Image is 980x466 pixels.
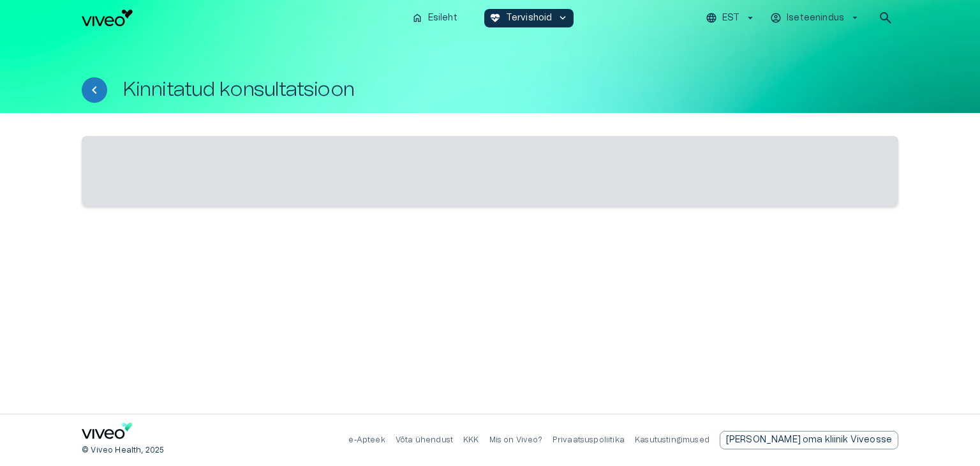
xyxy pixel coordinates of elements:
[553,436,625,444] a: Privaatsuspoliitika
[82,10,401,26] a: Navigate to homepage
[557,12,568,24] span: keyboard_arrow_down
[635,436,709,444] a: Kasutustingimused
[122,79,355,101] h1: Kinnitatud konsultatsioon
[849,12,861,24] span: arrow_drop_down
[489,12,501,24] span: ecg_heart
[406,9,464,27] button: homeEsileht
[484,9,574,27] button: ecg_heartTervishoidkeyboard_arrow_down
[722,11,739,25] p: EST
[726,433,892,447] p: [PERSON_NAME] oma kliinik Viveosse
[348,436,385,444] a: e-Apteek
[489,435,542,446] p: Mis on Viveo?
[506,11,553,25] p: Tervishoid
[82,445,164,456] p: © Viveo Health, 2025
[396,435,453,446] p: Võta ühendust
[82,10,133,26] img: Viveo logo
[82,136,898,206] span: ‌
[720,431,898,449] a: Send email to partnership request to viveo
[787,11,844,25] p: Iseteenindus
[463,436,479,444] a: KKK
[878,10,893,26] span: search
[768,9,863,27] button: Iseteenindusarrow_drop_down
[412,12,423,24] span: home
[873,5,898,31] button: open search modal
[82,77,107,103] button: Tagasi
[428,11,457,25] p: Esileht
[82,423,133,444] a: Navigate to home page
[704,9,758,27] button: EST
[720,431,898,449] div: [PERSON_NAME] oma kliinik Viveosse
